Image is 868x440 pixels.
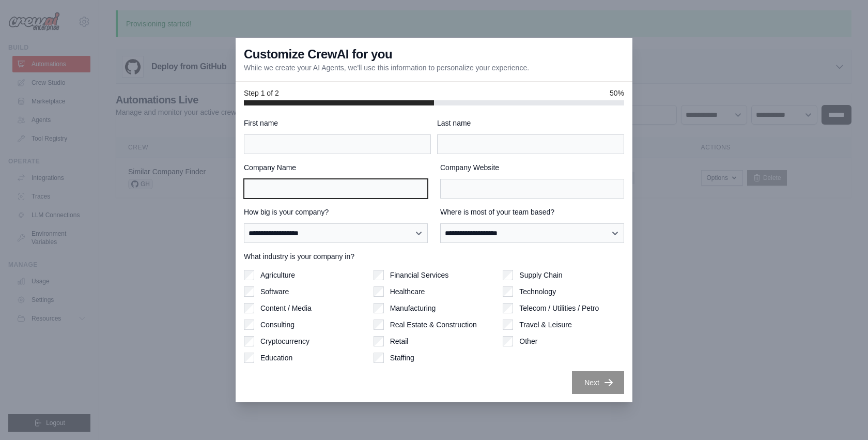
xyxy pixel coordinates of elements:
label: Other [519,336,537,346]
label: What industry is your company in? [244,251,624,262]
label: Supply Chain [519,270,562,280]
label: Content / Media [260,303,312,313]
label: Education [260,353,292,363]
label: Telecom / Utilities / Petro [519,303,599,313]
label: Travel & Leisure [519,320,571,330]
span: 50% [610,88,624,98]
label: Software [260,286,289,297]
button: Next [572,371,624,394]
label: How big is your company? [244,207,428,217]
p: While we create your AI Agents, we'll use this information to personalize your experience. [244,63,529,73]
label: Cryptocurrency [260,336,309,346]
label: Agriculture [260,270,295,280]
label: Where is most of your team based? [440,207,624,217]
label: Manufacturing [390,303,436,313]
label: Real Estate & Construction [390,320,477,330]
label: Staffing [390,353,414,363]
label: Last name [437,118,624,128]
label: Retail [390,336,409,346]
label: Financial Services [390,270,449,280]
span: Step 1 of 2 [244,88,279,98]
label: First name [244,118,431,128]
label: Consulting [260,320,295,330]
h3: Customize CrewAI for you [244,46,392,63]
label: Company Website [440,162,624,173]
label: Company Name [244,162,428,173]
label: Healthcare [390,286,425,297]
label: Technology [519,286,556,297]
